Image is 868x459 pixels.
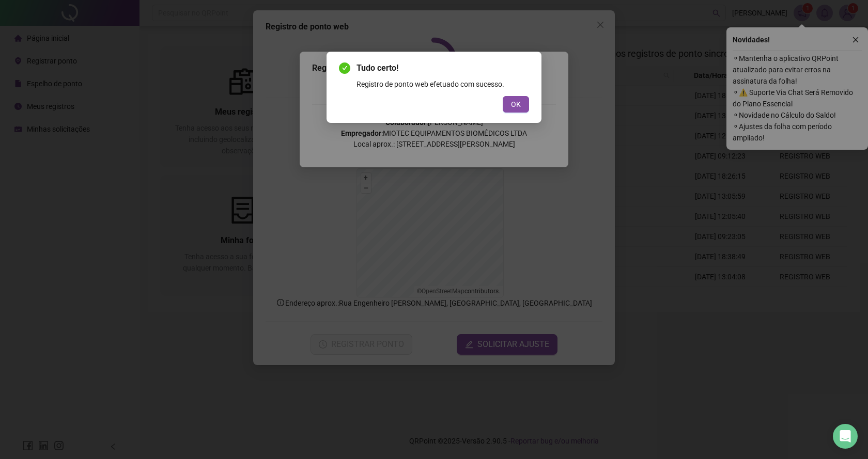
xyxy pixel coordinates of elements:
[339,62,350,74] span: check-circle
[511,99,521,110] span: OK
[357,78,529,90] div: Registro de ponto web efetuado com sucesso.
[833,424,858,449] div: Open Intercom Messenger
[357,62,529,74] span: Tudo certo!
[503,96,529,113] button: OK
